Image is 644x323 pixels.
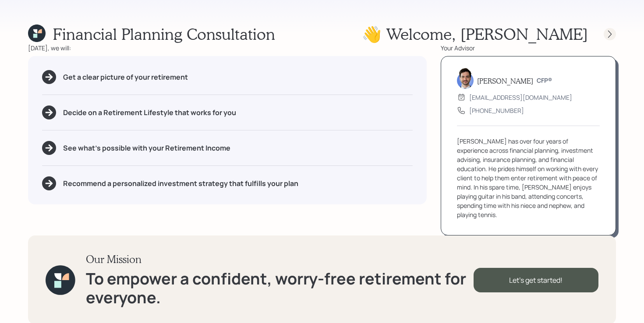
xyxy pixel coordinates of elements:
[457,137,600,219] div: [PERSON_NAME] has over four years of experience across financial planning, investment advising, i...
[469,106,524,115] div: [PHONE_NUMBER]
[63,109,236,117] h5: Decide on a Retirement Lifestyle that works for you
[474,268,598,292] div: Let's get started!
[28,43,427,53] div: [DATE], we will:
[362,25,588,43] h1: 👋 Welcome , [PERSON_NAME]
[53,25,275,43] h1: Financial Planning Consultation
[86,253,474,266] h3: Our Mission
[441,43,616,53] div: Your Advisor
[63,144,230,152] h5: See what's possible with your Retirement Income
[537,77,552,84] h6: CFP®
[469,93,572,102] div: [EMAIL_ADDRESS][DOMAIN_NAME]
[86,269,474,307] h1: To empower a confident, worry-free retirement for everyone.
[63,179,298,188] h5: Recommend a personalized investment strategy that fulfills your plan
[477,77,533,85] h5: [PERSON_NAME]
[457,68,474,89] img: jonah-coleman-headshot.png
[63,73,188,81] h5: Get a clear picture of your retirement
